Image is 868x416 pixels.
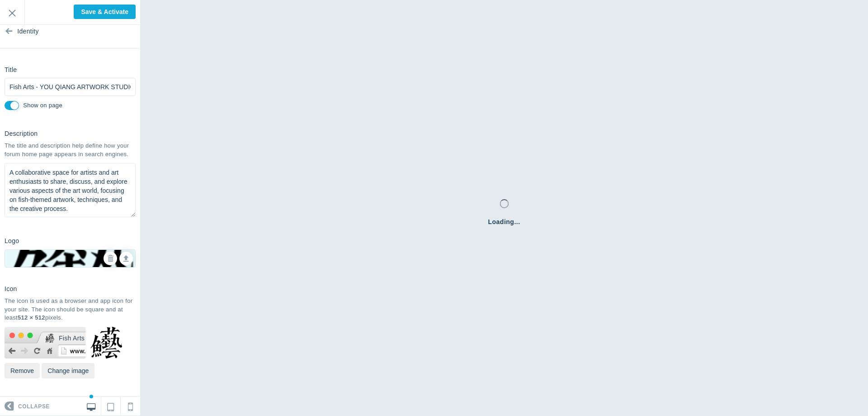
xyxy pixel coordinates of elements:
span: Loading... [488,217,520,226]
span: Collapse [18,397,50,416]
button: Remove [5,363,40,378]
div: The icon is used as a browser and app icon for your site. The icon should be square and at least ... [5,297,136,322]
button: Change image [42,363,94,378]
div: The title and description help define how your forum home page appears in search engines. [5,142,136,158]
h6: Title [5,67,17,73]
b: 512 × 512 [18,314,45,321]
h6: Description [5,130,38,137]
input: Save & Activate [74,5,136,19]
h6: Logo [5,238,19,244]
input: Display the title on the body of the page [5,101,19,110]
img: cropped-logo-1.png [45,334,54,343]
img: cropped-logo-1.png [90,327,122,359]
img: cropped-logo-1.png [5,193,135,324]
h6: Icon [5,286,17,292]
span: Fish Arts - YOU QIANG ARTWORK STUDIO [59,334,86,343]
textarea: A collaborative space for artists and art enthusiasts to share, discuss, and explore various aspe... [5,163,136,217]
img: fevicon-bg.png [5,327,86,359]
label: Display the title on the body of the page [23,101,62,110]
span: Identity [17,14,39,48]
